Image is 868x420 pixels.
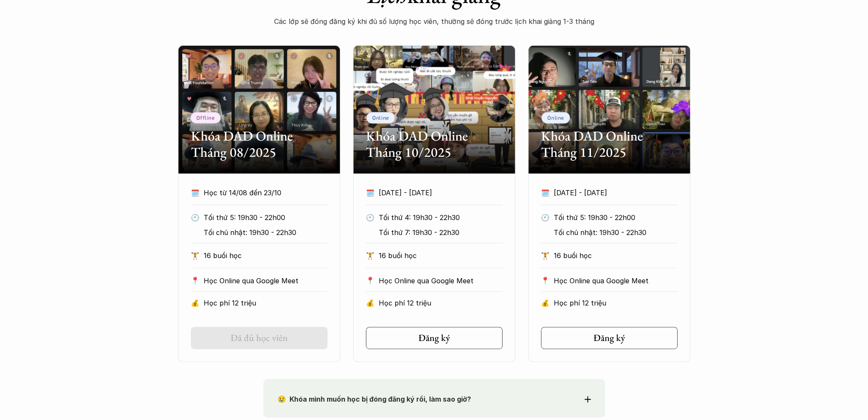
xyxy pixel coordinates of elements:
p: [DATE] - [DATE] [554,186,678,199]
p: 🕙 [541,211,549,224]
p: 💰 [191,297,199,309]
p: Tối thứ 4: 19h30 - 22h30 [379,211,498,224]
p: Học phí 12 triệu [379,297,503,309]
p: Học phí 12 triệu [204,297,327,309]
p: Online [372,115,389,120]
h5: Đã đủ học viên [231,332,288,344]
p: 🏋️ [191,249,199,262]
p: Tối thứ 7: 19h30 - 22h30 [379,226,498,239]
p: Học phí 12 triệu [554,297,678,309]
h2: Khóa DAD Online Tháng 11/2025 [541,128,678,161]
p: Tối thứ 5: 19h30 - 22h00 [204,211,323,224]
p: Online [547,115,564,120]
p: 🗓️ [191,186,199,199]
p: 🏋️ [366,249,374,262]
p: [DATE] - [DATE] [379,186,503,199]
p: Học từ 14/08 đến 23/10 [204,186,327,199]
p: 💰 [366,297,374,309]
a: Đăng ký [541,327,678,349]
p: 📍 [541,276,549,285]
p: 🕙 [191,211,199,224]
p: 📍 [191,276,199,285]
p: 📍 [366,276,374,285]
h2: Khóa DAD Online Tháng 08/2025 [191,128,327,161]
p: 16 buổi học [554,249,678,262]
p: 🕙 [366,211,374,224]
p: 🗓️ [366,186,374,199]
p: Học Online qua Google Meet [554,274,678,287]
p: Tối thứ 5: 19h30 - 22h00 [554,211,673,224]
p: 🗓️ [541,186,549,199]
a: Đăng ký [366,327,503,349]
p: Học Online qua Google Meet [204,274,327,287]
p: 💰 [541,297,549,309]
strong: 😢 Khóa mình muốn học bị đóng đăng ký rồi, làm sao giờ? [278,395,471,403]
h5: Đăng ký [593,332,625,344]
p: 🏋️ [541,249,549,262]
p: Học Online qua Google Meet [379,274,503,287]
h5: Đăng ký [418,332,450,344]
p: Offline [196,115,214,120]
p: 16 buổi học [379,249,503,262]
h2: Khóa DAD Online Tháng 10/2025 [366,128,503,161]
p: 16 buổi học [204,249,327,262]
p: Tối chủ nhật: 19h30 - 22h30 [554,226,673,239]
p: Các lớp sẽ đóng đăng ký khi đủ số lượng học viên, thường sẽ đóng trước lịch khai giảng 1-3 tháng [263,15,605,28]
p: Tối chủ nhật: 19h30 - 22h30 [204,226,323,239]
